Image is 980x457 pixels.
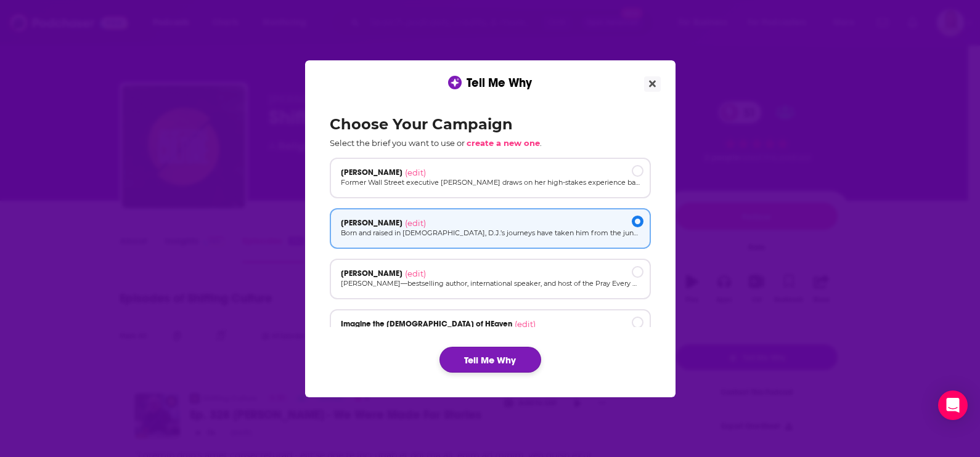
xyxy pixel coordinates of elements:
span: [PERSON_NAME] [341,218,402,228]
span: (edit) [405,218,426,228]
div: Open Intercom Messenger [938,390,968,420]
span: (edit) [515,319,536,329]
button: Close [644,76,661,92]
p: Former Wall Street executive [PERSON_NAME] draws on her high-stakes experience balancing career a... [341,177,640,188]
span: (edit) [405,269,426,278]
p: [PERSON_NAME]—bestselling author, international speaker, and host of the Pray Every Day podcast w... [341,278,640,289]
span: [PERSON_NAME] [341,168,402,177]
span: Imagine the [DEMOGRAPHIC_DATA] of HEaven [341,319,512,329]
span: [PERSON_NAME] [341,269,402,278]
span: create a new one [467,138,540,148]
span: Tell Me Why [467,75,532,91]
img: tell me why sparkle [450,78,460,87]
p: Select the brief you want to use or . [330,138,651,148]
button: Tell Me Why [439,347,541,373]
span: (edit) [405,168,426,177]
p: Born and raised in [DEMOGRAPHIC_DATA], D.J.’s journeys have taken him from the jungles of the Ama... [341,228,640,238]
h2: Choose Your Campaign [330,115,651,133]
